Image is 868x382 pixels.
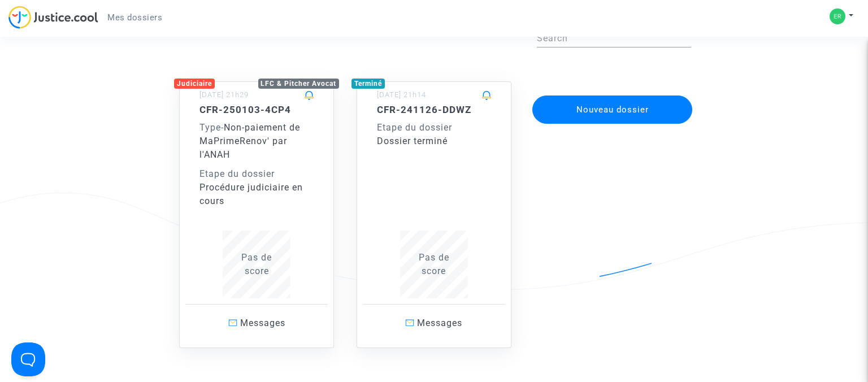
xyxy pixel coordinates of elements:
div: Etape du dossier [377,121,491,134]
img: c41eaea44ade5647e19e7b054e5e647c [830,8,845,24]
span: Messages [240,318,285,328]
div: Procédure judiciaire en cours [199,181,314,208]
div: Judiciaire [174,79,215,89]
a: JudiciaireLFC & Pitcher Avocat[DATE] 21h29CFR-250103-4CP4Type-Non-paiement de MaPrimeRenov' par l... [168,59,345,348]
span: Pas de score [241,252,272,276]
img: jc-logo.svg [8,6,98,29]
div: LFC & Pitcher Avocat [258,79,340,89]
h5: CFR-241126-DDWZ [377,104,491,115]
small: [DATE] 21h14 [377,90,426,99]
span: Type [199,122,221,133]
a: Terminé[DATE] 21h14CFR-241126-DDWZEtape du dossierDossier terminéPas descoreMessages [345,59,523,348]
a: Messages [363,304,505,342]
button: Nouveau dossier [532,95,693,124]
small: [DATE] 21h29 [199,90,249,99]
span: - [199,122,224,133]
iframe: Help Scout Beacon - Open [11,342,45,376]
h5: CFR-250103-4CP4 [199,104,314,115]
div: Etape du dossier [199,167,314,181]
a: Nouveau dossier [531,88,694,99]
div: Dossier terminé [377,134,491,148]
span: Non-paiement de MaPrimeRenov' par l'ANAH [199,122,300,160]
span: Pas de score [419,252,449,276]
span: Mes dossiers [107,12,162,23]
div: Terminé [351,79,385,89]
a: Messages [185,304,328,342]
a: Mes dossiers [98,9,171,26]
span: Messages [417,318,462,328]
